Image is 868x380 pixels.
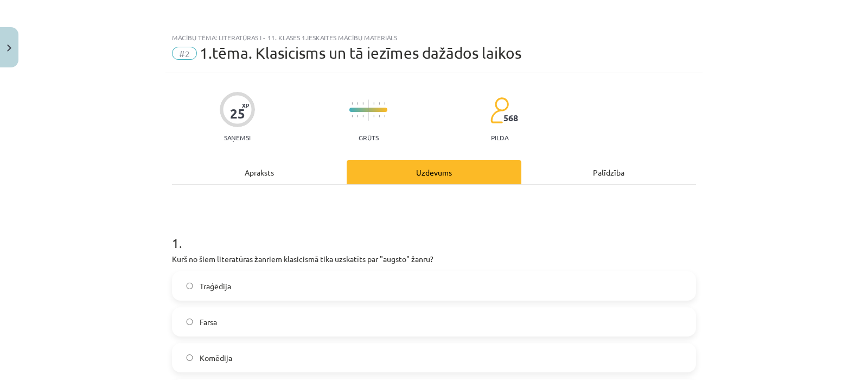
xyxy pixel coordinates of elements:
img: students-c634bb4e5e11cddfef0936a35e636f08e4e9abd3cc4e673bd6f9a4125e45ecb1.svg [490,97,509,124]
p: Grūts [359,134,379,141]
img: icon-short-line-57e1e144782c952c97e751825c79c345078a6d821885a25fce030b3d8c18986b.svg [357,115,358,117]
span: 1.tēma. Klasicisms un tā iezīmes dažādos laikos [200,44,521,62]
span: 568 [503,113,518,123]
img: icon-short-line-57e1e144782c952c97e751825c79c345078a6d821885a25fce030b3d8c18986b.svg [379,115,380,117]
div: Uzdevums [347,160,521,184]
img: icon-long-line-d9ea69661e0d244f92f715978eff75569469978d946b2353a9bb055b3ed8787d.svg [368,99,369,121]
img: icon-short-line-57e1e144782c952c97e751825c79c345078a6d821885a25fce030b3d8c18986b.svg [352,102,353,105]
img: icon-short-line-57e1e144782c952c97e751825c79c345078a6d821885a25fce030b3d8c18986b.svg [352,115,353,117]
p: pilda [491,134,508,141]
div: 25 [230,106,245,121]
img: icon-short-line-57e1e144782c952c97e751825c79c345078a6d821885a25fce030b3d8c18986b.svg [362,102,363,105]
span: Farsa [200,316,217,328]
input: Traģēdija [186,283,193,290]
img: icon-short-line-57e1e144782c952c97e751825c79c345078a6d821885a25fce030b3d8c18986b.svg [379,102,380,105]
div: Palīdzība [521,160,696,184]
img: icon-short-line-57e1e144782c952c97e751825c79c345078a6d821885a25fce030b3d8c18986b.svg [373,115,374,117]
span: Komēdija [200,352,232,364]
span: #2 [172,47,197,60]
img: icon-short-line-57e1e144782c952c97e751825c79c345078a6d821885a25fce030b3d8c18986b.svg [357,102,358,105]
p: Saņemsi [220,134,255,141]
img: icon-short-line-57e1e144782c952c97e751825c79c345078a6d821885a25fce030b3d8c18986b.svg [362,115,363,117]
span: XP [242,102,249,108]
input: Farsa [186,319,193,326]
div: Apraksts [172,160,347,184]
img: icon-short-line-57e1e144782c952c97e751825c79c345078a6d821885a25fce030b3d8c18986b.svg [384,102,385,105]
span: Traģēdija [200,281,231,292]
img: icon-short-line-57e1e144782c952c97e751825c79c345078a6d821885a25fce030b3d8c18986b.svg [373,102,374,105]
div: Mācību tēma: Literatūras i - 11. klases 1.ieskaites mācību materiāls [172,34,696,41]
h1: 1 . [172,216,696,250]
img: icon-short-line-57e1e144782c952c97e751825c79c345078a6d821885a25fce030b3d8c18986b.svg [384,115,385,117]
input: Komēdija [186,354,193,362]
p: Kurš no šiem literatūras žanriem klasicismā tika uzskatīts par "augsto" žanru? [172,253,696,265]
img: icon-close-lesson-0947bae3869378f0d4975bcd49f059093ad1ed9edebbc8119c70593378902aed.svg [7,45,11,52]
